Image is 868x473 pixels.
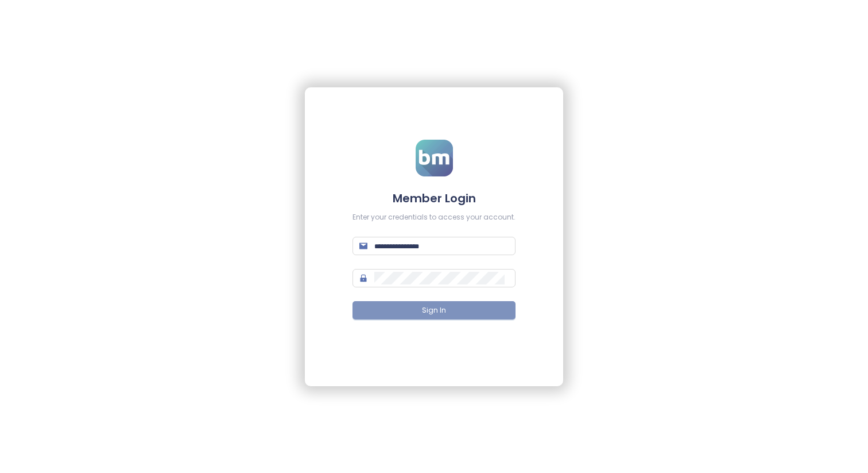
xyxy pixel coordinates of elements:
span: Sign In [422,305,446,316]
h4: Member Login [352,190,516,206]
div: Enter your credentials to access your account. [352,212,516,223]
button: Sign In [352,301,516,320]
span: lock [359,274,367,282]
span: mail [359,242,367,250]
img: logo [416,140,453,176]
